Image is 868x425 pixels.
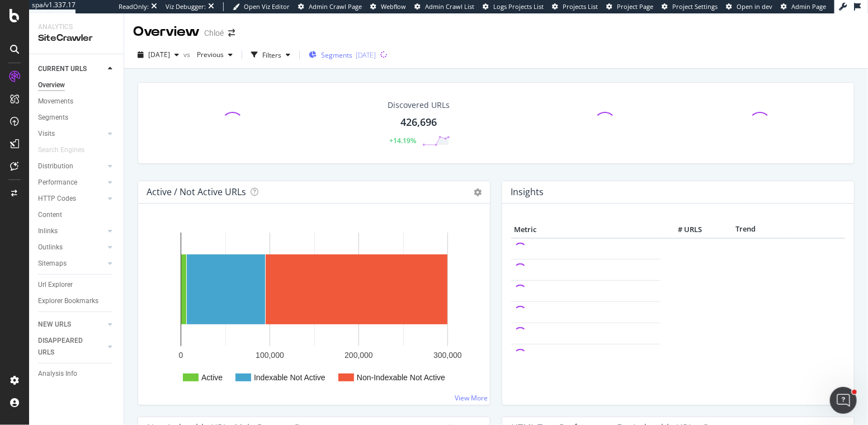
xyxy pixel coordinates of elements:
[830,387,857,414] iframe: Intercom live chat
[304,46,380,64] button: Segments[DATE]
[606,2,653,11] a: Project Page
[38,177,105,188] a: Performance
[356,50,376,60] div: [DATE]
[192,46,237,64] button: Previous
[345,351,373,360] text: 200,000
[38,177,77,188] div: Performance
[119,2,149,11] div: ReadOnly:
[781,2,826,11] a: Admin Page
[228,29,235,37] div: arrow-right-arrow-left
[147,185,246,200] h4: Active / Not Active URLs
[38,144,96,156] a: Search Engines
[38,279,116,291] a: Url Explorer
[38,96,116,107] a: Movements
[483,2,544,11] a: Logs Projects List
[705,221,786,238] th: Trend
[192,50,224,59] span: Previous
[433,351,462,360] text: 300,000
[38,279,73,291] div: Url Explorer
[381,2,406,11] span: Webflow
[247,46,295,64] button: Filters
[38,335,95,358] div: DISAPPEARED URLS
[256,351,284,360] text: 100,000
[38,242,63,253] div: Outlinks
[204,27,224,39] div: Chloé
[38,144,84,156] div: Search Engines
[38,368,77,380] div: Analysis Info
[38,242,105,253] a: Outlinks
[147,221,482,396] svg: A chart.
[493,2,544,11] span: Logs Projects List
[390,136,417,145] div: +14.19%
[254,373,325,382] text: Indexable Not Active
[511,221,661,238] th: Metric
[38,193,76,205] div: HTTP Codes
[388,100,450,111] div: Discovered URLs
[455,393,488,403] a: View More
[38,32,115,45] div: SiteCrawler
[166,2,206,11] div: Viz Debugger:
[357,373,445,382] text: Non-Indexable Not Active
[791,2,826,11] span: Admin Page
[38,335,105,358] a: DISAPPEARED URLS
[233,2,290,11] a: Open Viz Editor
[38,225,58,237] div: Inlinks
[425,2,474,11] span: Admin Crawl List
[133,46,183,64] button: [DATE]
[38,319,105,330] a: NEW URLS
[474,188,482,196] i: Options
[262,50,281,60] div: Filters
[38,295,116,307] a: Explorer Bookmarks
[662,2,718,11] a: Project Settings
[511,185,544,200] h4: Insights
[38,209,116,221] a: Content
[38,96,73,107] div: Movements
[309,2,362,11] span: Admin Crawl Page
[38,209,62,221] div: Content
[38,22,115,32] div: Analytics
[38,319,71,330] div: NEW URLS
[38,63,87,75] div: CURRENT URLS
[38,128,105,140] a: Visits
[298,2,362,11] a: Admin Crawl Page
[38,63,105,75] a: CURRENT URLS
[133,22,200,41] div: Overview
[148,50,170,59] span: 2025 Sep. 6th
[38,128,55,140] div: Visits
[38,112,68,124] div: Segments
[38,258,67,270] div: Sitemaps
[38,368,116,380] a: Analysis Info
[38,79,65,91] div: Overview
[726,2,772,11] a: Open in dev
[552,2,598,11] a: Projects List
[414,2,474,11] a: Admin Crawl List
[370,2,406,11] a: Webflow
[38,225,105,237] a: Inlinks
[400,115,437,130] div: 426,696
[38,295,98,307] div: Explorer Bookmarks
[38,112,116,124] a: Segments
[201,373,223,382] text: Active
[321,50,352,60] span: Segments
[563,2,598,11] span: Projects List
[38,193,105,205] a: HTTP Codes
[38,160,105,172] a: Distribution
[38,160,73,172] div: Distribution
[38,79,116,91] a: Overview
[737,2,772,11] span: Open in dev
[179,351,183,360] text: 0
[38,258,105,270] a: Sitemaps
[617,2,653,11] span: Project Page
[244,2,290,11] span: Open Viz Editor
[183,50,192,59] span: vs
[672,2,718,11] span: Project Settings
[661,221,705,238] th: # URLS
